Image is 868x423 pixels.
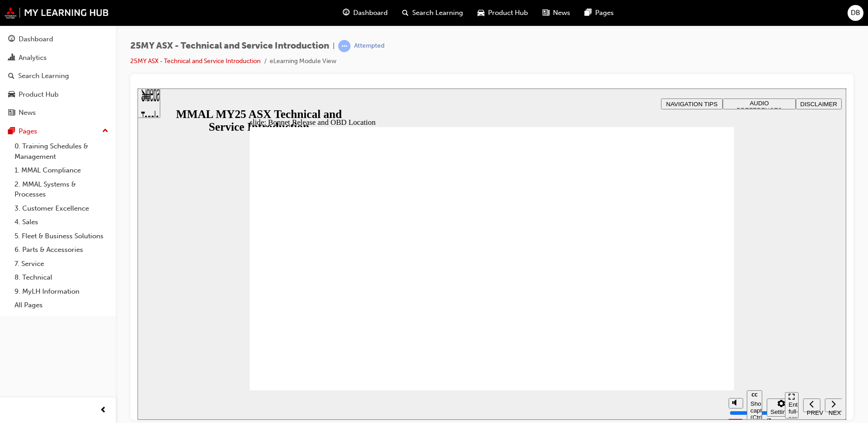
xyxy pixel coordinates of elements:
[8,128,15,136] span: pages-icon
[528,12,580,19] span: NAVIGATION TIPS
[11,215,112,229] a: 4. Sales
[11,177,112,202] a: 2. MMAL Systems & Processes
[587,302,643,331] div: misc controls
[470,4,535,22] a: car-iconProduct Hub
[609,302,625,331] button: Hide captions (Ctrl+Alt+C)
[553,8,570,18] span: News
[11,139,112,163] a: 0. Training Schedules & Management
[395,4,470,22] a: search-iconSearch Learning
[335,4,395,22] a: guage-iconDashboard
[100,405,107,416] span: prev-icon
[11,243,112,257] a: 6. Parts & Accessories
[8,54,15,62] span: chart-icon
[591,310,606,320] button: Mute (Ctrl+Alt+M)
[658,10,704,21] button: DISCLAIMER
[11,163,112,177] a: 1. MMAL Compliance
[613,312,621,332] div: Show captions (Ctrl+Alt+C)
[663,12,700,19] span: DISCLAIMER
[343,7,350,19] span: guage-icon
[19,126,37,137] div: Pages
[353,8,388,18] span: Dashboard
[130,57,261,65] a: 25MY ASX - Technical and Service Introduction
[4,29,112,123] button: DashboardAnalyticsSearch LearningProduct HubNews
[11,285,112,299] a: 9. MyLH Information
[11,229,112,243] a: 5. Fleet & Business Solutions
[19,89,59,100] div: Product Hub
[19,34,53,44] div: Dashboard
[102,125,108,137] span: up-icon
[130,41,329,51] span: 25MY ASX - Technical and Service Introduction
[585,10,658,21] button: AUDIO PREFERENCES
[629,328,647,355] label: Zoom to fit
[11,202,112,216] a: 3. Customer Excellence
[412,8,463,18] span: Search Learning
[595,8,614,18] span: Pages
[4,123,112,140] button: Pages
[4,86,112,103] a: Product Hub
[488,8,528,18] span: Product Hub
[691,321,701,328] div: NEXT
[4,49,112,66] a: Analytics
[333,41,335,51] span: |
[4,31,112,48] a: Dashboard
[11,271,112,285] a: 8. Technical
[687,310,705,324] button: Next (Ctrl+Alt+Period)
[8,35,15,44] span: guage-icon
[629,310,658,328] button: Settings
[651,313,657,340] div: Enter full-screen (Ctrl+Alt+F)
[8,72,15,80] span: search-icon
[5,7,109,19] img: mmal
[647,304,661,330] button: Enter full-screen (Ctrl+Alt+F)
[478,7,484,19] span: car-icon
[4,104,112,121] a: News
[11,257,112,271] a: 7. Service
[11,298,112,312] a: All Pages
[270,56,336,67] li: eLearning Module View
[523,10,585,21] button: NAVIGATION TIPS
[402,7,409,19] span: search-icon
[647,302,704,331] nav: slide navigation
[666,310,683,324] button: Previous (Ctrl+Alt+Comma)
[585,7,592,19] span: pages-icon
[535,4,577,22] a: news-iconNews
[354,42,385,50] div: Attempted
[633,320,655,327] div: Settings
[19,108,36,118] div: News
[848,5,863,21] button: DB
[577,4,621,22] a: pages-iconPages
[4,68,112,84] a: Search Learning
[592,321,651,328] input: volume
[338,40,350,52] span: learningRecordVerb_ATTEMPT-icon
[18,71,69,81] div: Search Learning
[542,7,549,19] span: news-icon
[8,91,15,99] span: car-icon
[599,11,645,25] span: AUDIO PREFERENCES
[19,53,47,63] div: Analytics
[851,8,860,18] span: DB
[669,321,679,328] div: PREV
[8,109,15,117] span: news-icon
